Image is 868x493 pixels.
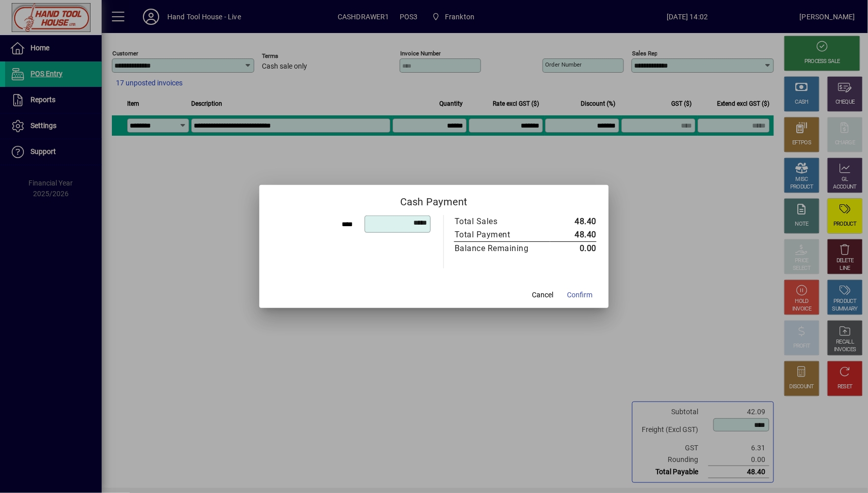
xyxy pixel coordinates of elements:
[454,228,550,242] td: Total Payment
[567,290,592,300] span: Confirm
[455,242,540,255] div: Balance Remaining
[550,215,596,228] td: 48.40
[563,286,596,304] button: Confirm
[526,286,559,304] button: Cancel
[259,185,609,214] h2: Cash Payment
[454,215,550,228] td: Total Sales
[532,290,553,300] span: Cancel
[550,228,596,242] td: 48.40
[550,242,596,256] td: 0.00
